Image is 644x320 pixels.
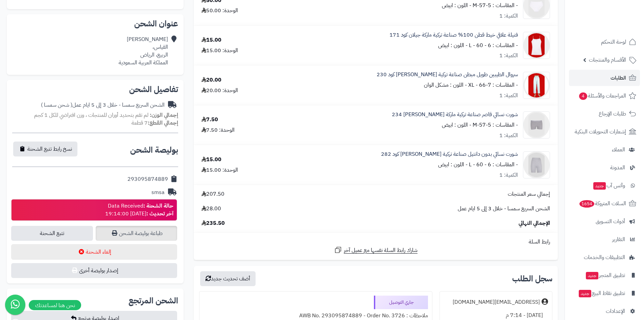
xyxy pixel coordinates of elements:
h3: سجل الطلب [512,275,552,283]
span: التقارير [612,235,625,244]
span: 28.00 [201,205,221,213]
small: - اللون : ابيض [442,1,471,9]
div: الكمية: 1 [499,52,518,60]
a: المدونة [569,159,640,176]
a: الطلبات [569,70,640,86]
span: السلات المتروكة [579,199,626,208]
span: 4 [579,92,587,100]
small: - اللون : ابيض [438,41,468,49]
small: - المقاسات : M-57-5 [473,1,518,9]
span: 235.50 [201,219,225,227]
span: إشعارات التحويلات البنكية [575,127,626,136]
button: نسخ رابط تتبع الشحنة [13,142,77,156]
div: الكمية: 1 [499,171,518,179]
div: smsa [151,189,165,196]
span: العملاء [612,145,625,154]
small: 7 قطعة [132,119,178,127]
div: Data Received [DATE] 19:14:00 [105,202,173,218]
a: طلبات الإرجاع [569,106,640,122]
small: - المقاسات : L - 60 - 6 [469,41,518,49]
a: تطبيق المتجرجديد [569,267,640,283]
button: إصدار بوليصة أخرى [11,263,177,278]
small: - اللون : ابيض [442,121,471,129]
span: تطبيق نقاط البيع [578,289,625,298]
a: فنيلة علاقي خيط قطن 100% صناعة تركية ماركة جيلان كود 171 [389,31,518,39]
a: التقارير [569,231,640,248]
span: إجمالي سعر المنتجات [508,190,550,198]
a: السلات المتروكة1654 [569,195,640,212]
a: الإعدادات [569,303,640,319]
div: الكمية: 1 [499,12,518,20]
span: الطلبات [611,73,626,83]
div: 7.50 [201,116,218,124]
span: الإجمالي النهائي [519,219,550,227]
span: الشحن السريع سمسا - خلال 3 إلى 5 ايام عمل [458,205,550,213]
h2: عنوان الشحن [12,20,178,28]
a: المراجعات والأسئلة4 [569,88,640,104]
small: - المقاسات : L - 60 - 6 [469,161,518,169]
a: شورت نسائي قاصر صناعة تركية ماركة [PERSON_NAME] 234 [392,111,518,119]
strong: إجمالي الوزن: [150,111,178,119]
div: 15.00 [201,156,221,164]
div: 20.00 [201,76,221,84]
a: تطبيق نقاط البيعجديد [569,285,640,301]
span: لم تقم بتحديد أوزان للمنتجات ، وزن افتراضي للكل 1 كجم [34,111,148,119]
a: شورت نسائي بدون دانتيل صناعة تركية [PERSON_NAME] كود 282 [381,150,518,158]
h2: بوليصة الشحن [130,146,178,154]
button: إلغاء الشحنة [11,244,177,260]
span: ( شحن سمسا ) [41,101,72,109]
h2: تفاصيل الشحن [12,85,178,93]
a: سروال الطيبين طويل مبطن صناعة تركية [PERSON_NAME] كود 230 [377,71,518,79]
span: 1654 [579,200,595,208]
a: شارك رابط السلة نفسها مع عميل آخر [334,246,418,254]
span: أدوات التسويق [596,217,625,226]
div: الوحدة: 7.50 [201,126,235,134]
span: 207.50 [201,190,224,198]
small: - اللون : ابيض [438,161,468,169]
a: العملاء [569,142,640,158]
span: الإعدادات [606,306,625,316]
span: تطبيق المتجر [585,271,625,280]
a: التطبيقات والخدمات [569,249,640,265]
img: 1730291594-171-1%20(1)-90x90.png [523,32,550,59]
img: logo-2.png [598,16,638,30]
span: وآتس آب [593,181,625,190]
a: لوحة التحكم [569,34,640,50]
span: نسخ رابط تتبع الشحنة [27,145,72,153]
span: طلبات الإرجاع [599,109,626,119]
div: الكمية: 1 [499,92,518,100]
div: الوحدة: 20.00 [201,87,238,94]
a: وآتس آبجديد [569,177,640,194]
div: الوحدة: 50.00 [201,7,238,15]
img: 1730365380-282-3-90x90.png [523,151,550,178]
strong: إجمالي القطع: [148,119,178,127]
div: الوحدة: 15.00 [201,166,238,174]
div: جاري التوصيل [374,296,428,309]
a: أدوات التسويق [569,213,640,230]
span: جديد [579,290,591,297]
div: [PERSON_NAME] القياس، الربيع، الرياض المملكة العربية السعودية [119,36,168,66]
a: طباعة بوليصة الشحن [96,226,177,241]
small: - المقاسات : M-57-5 [473,121,518,129]
div: الكمية: 1 [499,132,518,140]
div: الوحدة: 15.00 [201,47,238,55]
div: [EMAIL_ADDRESS][DOMAIN_NAME] [453,298,540,306]
img: 1730362457-234-3%20(1)-90x90.png [523,111,550,138]
strong: آخر تحديث : [146,210,173,218]
small: - اللون : مشكل الوان [424,81,467,89]
span: الأقسام والمنتجات [589,55,626,65]
a: تتبع الشحنة [11,226,93,241]
h2: الشحن المرتجع [128,297,178,305]
span: جديد [586,272,598,279]
span: لوحة التحكم [601,37,626,47]
div: رابط السلة [196,238,555,246]
span: التطبيقات والخدمات [584,253,625,262]
div: الشحن السريع سمسا - خلال 3 إلى 5 ايام عمل [41,101,165,109]
span: المراجعات والأسئلة [578,91,626,101]
div: 15.00 [201,36,221,44]
span: شارك رابط السلة نفسها مع عميل آخر [344,247,418,254]
div: 293095874889 [127,175,168,183]
span: جديد [593,182,606,190]
small: - المقاسات : XL - 66-7 [468,81,518,89]
button: أضف تحديث جديد [200,271,256,286]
